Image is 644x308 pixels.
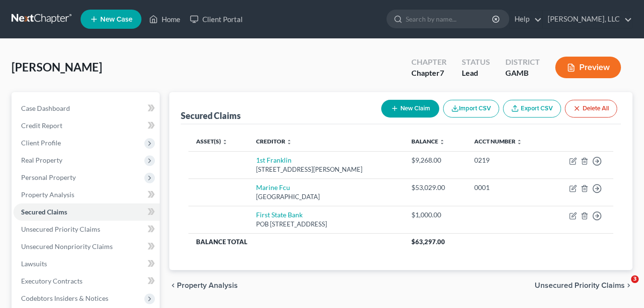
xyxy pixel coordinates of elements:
div: [GEOGRAPHIC_DATA] [256,192,396,201]
span: Unsecured Nonpriority Claims [21,242,113,250]
i: unfold_more [439,139,445,145]
span: Personal Property [21,173,76,181]
button: Import CSV [443,100,499,118]
a: 1st Franklin [256,156,292,164]
button: chevron_left Property Analysis [169,282,238,289]
div: Chapter [411,57,446,68]
i: chevron_left [169,282,177,289]
span: $63,297.00 [411,238,445,246]
span: Property Analysis [177,282,238,289]
div: [STREET_ADDRESS][PERSON_NAME] [256,165,396,174]
a: Home [144,11,185,28]
a: Client Portal [185,11,247,28]
i: unfold_more [222,139,228,145]
a: [PERSON_NAME], LLC [543,11,632,28]
div: Lead [462,68,490,79]
div: POB [STREET_ADDRESS] [256,220,396,229]
a: Lawsuits [13,255,160,272]
span: Secured Claims [21,208,67,216]
a: Credit Report [13,117,160,134]
span: [PERSON_NAME] [12,60,102,74]
span: Unsecured Priority Claims [535,282,625,289]
div: GAMB [505,68,540,79]
a: Acct Number unfold_more [474,138,522,145]
a: Executory Contracts [13,272,160,290]
span: 7 [440,68,444,77]
span: Credit Report [21,121,62,130]
button: New Claim [381,100,439,118]
div: 0219 [474,155,540,165]
div: Status [462,57,490,68]
i: unfold_more [516,139,522,145]
button: Delete All [565,100,617,118]
a: Case Dashboard [13,100,160,117]
span: Property Analysis [21,190,74,199]
span: Executory Contracts [21,277,82,285]
a: Unsecured Priority Claims [13,221,160,238]
input: Search by name... [406,10,493,28]
a: Property Analysis [13,186,160,203]
button: Unsecured Priority Claims chevron_right [535,282,632,289]
span: Lawsuits [21,260,47,268]
a: Export CSV [503,100,561,118]
a: Balance unfold_more [411,138,445,145]
div: 0001 [474,183,540,192]
div: $9,268.00 [411,155,458,165]
span: Unsecured Priority Claims [21,225,100,233]
span: 3 [631,275,639,283]
div: District [505,57,540,68]
div: $53,029.00 [411,183,458,192]
a: Secured Claims [13,203,160,221]
i: unfold_more [286,139,292,145]
span: Case Dashboard [21,104,70,112]
span: New Case [100,16,132,23]
a: Marine Fcu [256,183,290,191]
button: Preview [555,57,621,78]
div: Secured Claims [181,110,241,121]
a: Asset(s) unfold_more [196,138,228,145]
a: Help [510,11,542,28]
span: Client Profile [21,139,61,147]
a: Unsecured Nonpriority Claims [13,238,160,255]
div: $1,000.00 [411,210,458,220]
th: Balance Total [188,233,404,250]
div: Chapter [411,68,446,79]
span: Codebtors Insiders & Notices [21,294,108,302]
a: Creditor unfold_more [256,138,292,145]
iframe: Intercom live chat [611,275,634,298]
span: Real Property [21,156,62,164]
a: First State Bank [256,211,303,219]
